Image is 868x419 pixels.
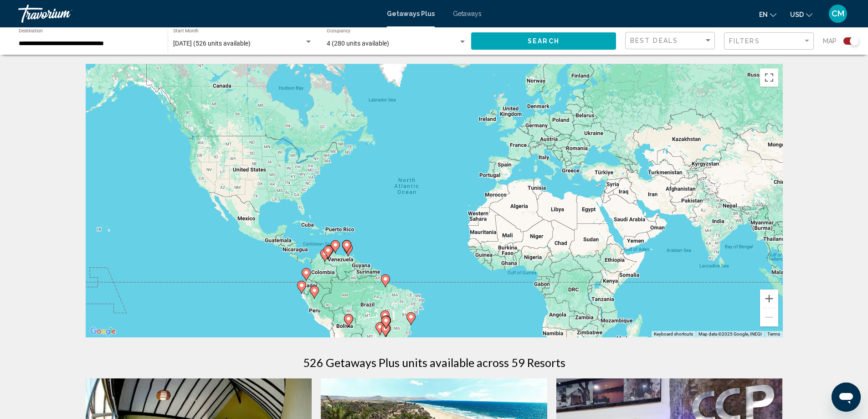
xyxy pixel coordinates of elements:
button: Filter [724,32,814,51]
img: Google [88,326,118,337]
a: Travorium [18,5,378,23]
iframe: Button to launch messaging window [832,383,861,412]
span: en [759,11,768,18]
a: Getaways Plus [387,10,435,17]
span: [DATE] (526 units available) [173,40,251,47]
span: Map [823,35,837,47]
span: USD [790,11,804,18]
a: Terms [767,331,780,336]
mat-select: Sort by [630,37,712,45]
a: Open this area in Google Maps (opens a new window) [88,326,118,337]
button: Change language [759,8,776,21]
button: Zoom out [760,308,778,326]
button: Keyboard shortcuts [654,331,693,337]
button: Search [471,32,616,49]
button: Change currency [790,8,812,21]
button: Toggle fullscreen view [760,68,778,87]
a: Getaways [453,10,482,17]
h1: 526 Getaways Plus units available across 59 Resorts [303,356,565,369]
button: Zoom in [760,290,778,308]
span: Search [528,38,560,45]
button: User Menu [826,4,850,23]
span: Map data ©2025 Google, INEGI [699,331,762,336]
span: 4 (280 units available) [327,40,389,47]
span: Filters [729,37,760,45]
span: Best Deals [630,37,678,44]
span: CM [832,9,844,18]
